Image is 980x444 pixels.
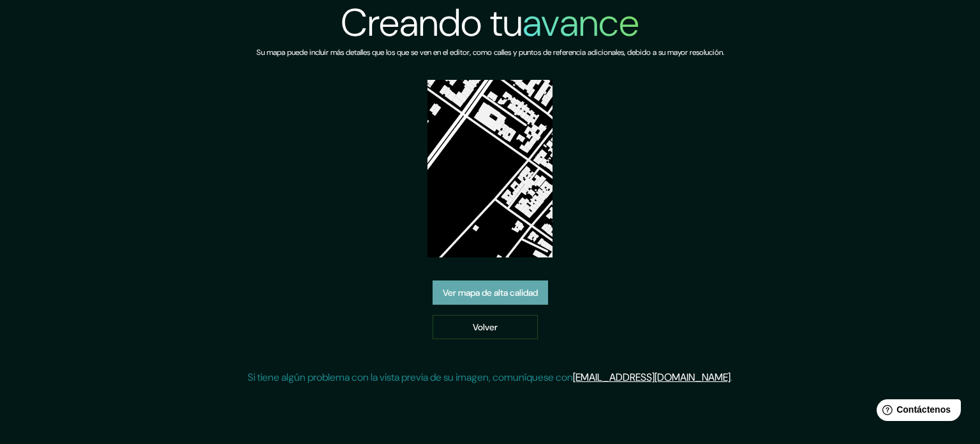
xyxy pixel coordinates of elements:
[433,280,548,305] a: Ver mapa de alta calidad
[443,287,538,298] font: Ver mapa de alta calidad
[248,371,573,384] font: Si tiene algún problema con la vista previa de su imagen, comuníquese con
[866,394,966,430] iframe: Lanzador de widgets de ayuda
[433,315,538,339] a: Volver
[731,371,732,384] font: .
[256,47,724,57] font: Su mapa puede incluir más detalles que los que se ven en el editor, como calles y puntos de refer...
[427,80,553,257] img: vista previa del mapa creado
[473,321,498,333] font: Volver
[573,371,731,384] a: [EMAIL_ADDRESS][DOMAIN_NAME]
